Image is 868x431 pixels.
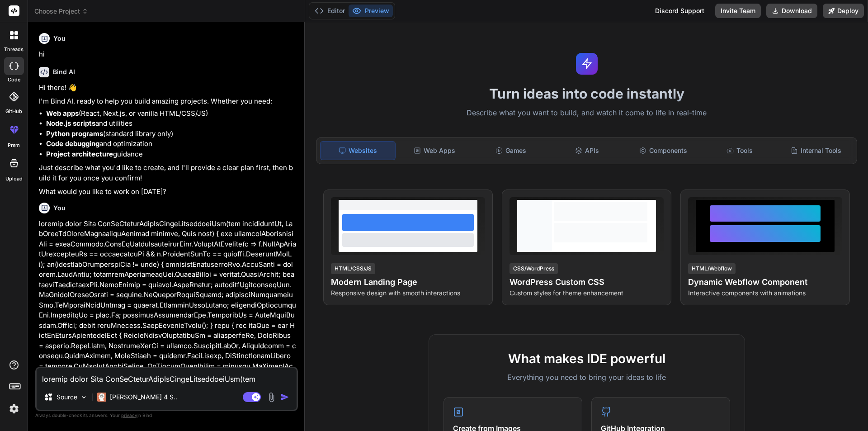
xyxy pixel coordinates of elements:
[8,76,20,84] label: code
[349,5,393,17] button: Preview
[46,109,79,118] strong: Web apps
[778,141,853,160] div: Internal Tools
[8,142,20,149] label: prem
[46,129,103,138] strong: Python programs
[715,4,761,18] button: Invite Team
[35,411,298,420] p: Always double-check its answers. Your in Bind
[688,263,736,274] div: HTML/Webflow
[331,263,375,274] div: HTML/CSS/JS
[688,276,842,289] h4: Dynamic Webflow Component
[509,289,664,298] p: Custom styles for theme enhancement
[97,393,106,402] img: Claude 4 Sonnet
[550,141,624,160] div: APIs
[823,4,864,18] button: Deploy
[311,85,863,102] h1: Turn ideas into code instantly
[121,412,137,418] span: privacy
[46,149,296,160] li: guidance
[53,67,75,76] h6: Bind AI
[311,107,863,119] p: Describe what you want to build, and watch it come to life in real-time
[39,187,296,197] p: What would you like to work on [DATE]?
[397,141,472,160] div: Web Apps
[46,150,113,158] strong: Project architecture
[80,393,88,401] img: Pick Models
[53,204,66,213] h6: You
[110,393,177,402] p: [PERSON_NAME] 4 S..
[39,49,296,60] p: hi
[626,141,701,160] div: Components
[311,5,349,17] button: Editor
[331,276,485,289] h4: Modern Landing Page
[46,139,99,148] strong: Code debugging
[57,393,77,402] p: Source
[6,401,22,417] img: settings
[5,108,22,115] label: GitHub
[4,46,24,53] label: threads
[509,276,664,289] h4: WordPress Custom CSS
[443,372,730,383] p: Everything you need to bring your ideas to life
[688,289,842,298] p: Interactive components with animations
[46,109,296,119] li: (React, Next.js, or vanilla HTML/CSS/JS)
[46,139,296,149] li: and optimization
[320,141,396,160] div: Websites
[34,7,88,16] span: Choose Project
[39,96,296,107] p: I'm Bind AI, ready to help you build amazing projects. Whether you need:
[331,289,485,298] p: Responsive design with smooth interactions
[53,34,66,43] h6: You
[266,392,277,403] img: attachment
[46,118,296,129] li: and utilities
[766,4,817,18] button: Download
[650,4,710,18] div: Discord Support
[39,163,296,183] p: Just describe what you'd like to create, and I'll provide a clear plan first, then build it for y...
[39,83,296,93] p: Hi there! 👋
[280,393,289,402] img: icon
[46,119,95,128] strong: Node.js scripts
[5,175,23,183] label: Upload
[509,263,558,274] div: CSS/WordPress
[703,141,777,160] div: Tools
[443,349,730,368] h2: What makes IDE powerful
[46,129,296,139] li: (standard library only)
[474,141,548,160] div: Games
